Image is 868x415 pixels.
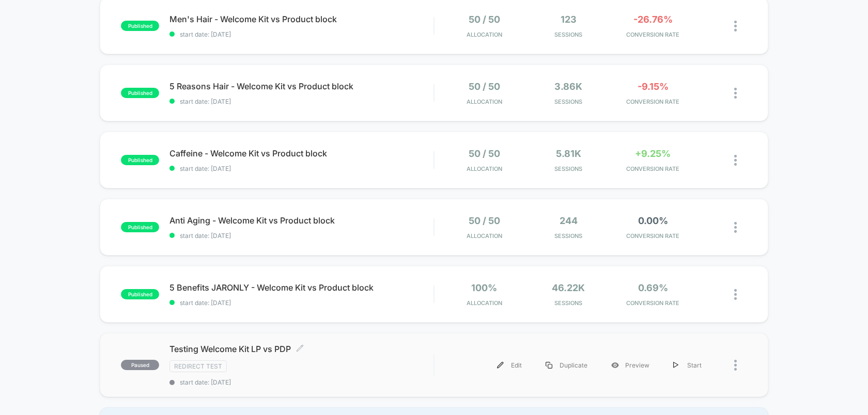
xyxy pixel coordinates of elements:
[169,98,433,105] span: start date: [DATE]
[121,289,159,299] span: published
[469,148,500,159] span: 50 / 50
[529,232,608,240] span: Sessions
[121,21,159,31] span: published
[561,14,577,25] span: 123
[599,354,661,377] div: Preview
[121,155,159,165] span: published
[529,31,608,38] span: Sessions
[121,222,159,232] span: published
[471,282,497,293] span: 100%
[169,30,433,38] span: start date: [DATE]
[546,362,552,369] img: menu
[613,232,692,240] span: CONVERSION RATE
[638,215,668,226] span: 0.00%
[529,299,608,307] span: Sessions
[554,81,582,92] span: 3.86k
[121,360,159,370] span: paused
[169,299,433,307] span: start date: [DATE]
[497,362,504,369] img: menu
[467,98,502,105] span: Allocation
[169,215,433,226] span: Anti Aging - Welcome Kit vs Product block
[613,31,692,38] span: CONVERSION RATE
[469,215,500,226] span: 50 / 50
[469,14,500,25] span: 50 / 50
[638,282,668,293] span: 0.69%
[169,360,227,372] span: Redirect Test
[734,21,737,31] img: close
[633,14,673,25] span: -26.76%
[169,14,433,24] span: Men's Hair - Welcome Kit vs Product block
[529,98,608,105] span: Sessions
[469,81,500,92] span: 50 / 50
[169,378,433,386] span: start date: [DATE]
[734,222,737,233] img: close
[552,282,585,293] span: 46.22k
[485,354,534,377] div: Edit
[635,148,671,159] span: +9.25%
[613,299,692,307] span: CONVERSION RATE
[169,232,433,240] span: start date: [DATE]
[169,148,433,158] span: Caffeine - Welcome Kit vs Product block
[169,165,433,172] span: start date: [DATE]
[613,98,692,105] span: CONVERSION RATE
[613,165,692,172] span: CONVERSION RATE
[673,362,678,369] img: menu
[529,165,608,172] span: Sessions
[556,148,581,159] span: 5.81k
[467,165,502,172] span: Allocation
[467,31,502,38] span: Allocation
[467,232,502,240] span: Allocation
[734,155,737,166] img: close
[638,81,669,92] span: -9.15%
[734,289,737,300] img: close
[467,299,502,307] span: Allocation
[121,88,159,98] span: published
[169,344,433,354] span: Testing Welcome Kit LP vs PDP
[169,282,433,293] span: 5 Benefits JARONLY - Welcome Kit vs Product block
[734,88,737,99] img: close
[734,360,737,371] img: close
[169,81,433,91] span: 5 Reasons Hair - Welcome Kit vs Product block
[560,215,578,226] span: 244
[661,354,714,377] div: Start
[534,354,599,377] div: Duplicate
